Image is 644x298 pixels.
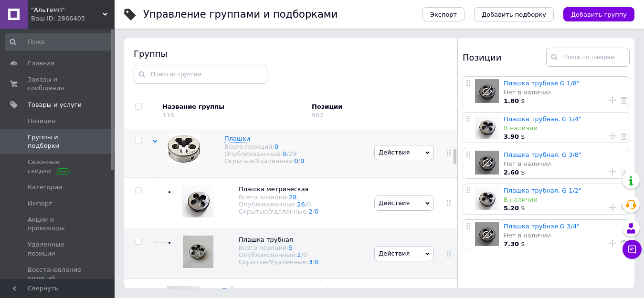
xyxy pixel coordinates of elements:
[315,258,318,266] a: 0
[504,231,625,240] div: Нет в наличии
[621,132,627,140] a: Удалить товар
[134,65,267,84] input: Поиск по группам
[239,208,318,215] div: Скрытые/Удаленные:
[287,150,297,157] span: /
[309,208,313,215] a: 2
[621,167,627,176] a: Удалить товар
[504,97,625,105] div: $
[274,143,278,150] a: 0
[162,112,174,119] div: 116
[504,160,625,168] div: Нет в наличии
[289,194,297,201] a: 28
[224,157,304,164] div: Скрытые/Удаленные:
[182,185,214,217] img: Плашка метрическая
[28,158,88,175] span: Сезонные скидки
[28,266,88,283] span: Восстановление позиций
[504,240,625,248] div: $
[504,169,519,176] b: 2.60
[239,201,318,208] div: Опубликованные:
[305,201,311,208] span: /
[300,157,304,164] a: 0
[504,133,519,140] b: 3.90
[379,199,410,206] span: Действия
[504,88,625,97] div: Нет в наличии
[301,251,307,258] span: /
[303,251,307,258] div: 0
[28,199,53,208] span: Импорт
[563,7,634,21] button: Добавить группу
[295,157,298,164] a: 0
[504,240,519,247] b: 7.30
[430,11,457,18] span: Экспорт
[504,204,625,213] div: $
[504,195,625,204] div: В наличии
[28,75,88,92] span: Заказы и сообщения
[504,187,581,194] a: Плашка трубная, G 1/2"
[504,115,581,123] a: Плашка трубная, G 1/4"
[239,236,293,243] span: Плашка трубная
[183,236,213,268] img: Плашка трубная
[309,258,313,266] a: 3
[162,103,305,111] div: Название группы
[224,150,304,157] div: Опубликованные:
[239,244,318,251] div: Всего позиций:
[28,240,88,257] span: Удаленные позиции
[143,9,338,20] h1: Управление группами и подборками
[504,124,625,133] div: В наличии
[379,250,410,257] span: Действия
[312,112,324,119] div: 987
[239,251,318,258] div: Опубликованные:
[28,101,82,109] span: Товары и услуги
[313,258,319,266] span: /
[504,151,581,158] a: Плашка трубная, G 3/8"
[28,183,63,192] span: Категории
[167,134,201,163] img: Плашки
[621,203,627,212] a: Удалить товар
[504,205,519,212] b: 5.20
[239,258,318,266] div: Скрытые/Удаленные:
[31,14,115,23] div: Ваш ID: 2866405
[504,80,580,87] a: Плашка трубная G 1/8"
[5,33,113,51] input: Поиск
[482,11,546,18] span: Добавить подборку
[224,135,250,142] span: Плашки
[504,168,625,177] div: $
[307,201,311,208] div: 0
[239,185,308,193] span: Плашка метрическая
[315,208,318,215] a: 0
[283,150,286,157] a: 0
[28,133,88,150] span: Группы и подборки
[312,103,393,111] div: Позиции
[28,59,54,68] span: Главная
[134,48,448,60] div: Группы
[504,223,580,230] a: Плашка трубная G 3/4"
[463,48,546,67] div: Позиции
[546,48,630,67] input: Поиск по товарам
[289,150,297,157] div: 29
[239,194,318,201] div: Всего позиций:
[621,96,627,104] a: Удалить товар
[298,157,305,164] span: /
[313,208,319,215] span: /
[224,143,304,150] div: Всего позиций:
[621,239,627,247] a: Удалить товар
[28,216,88,233] span: Акции и промокоды
[297,201,305,208] a: 26
[571,11,627,18] span: Добавить группу
[31,6,103,14] span: "Альтемп"
[504,97,519,104] b: 1.80
[422,7,465,21] button: Экспорт
[504,133,625,141] div: $
[623,240,642,259] button: Чат с покупателем
[28,117,56,125] span: Позиции
[379,149,410,156] span: Действия
[289,244,293,251] a: 5
[474,7,554,21] button: Добавить подборку
[297,251,301,258] a: 2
